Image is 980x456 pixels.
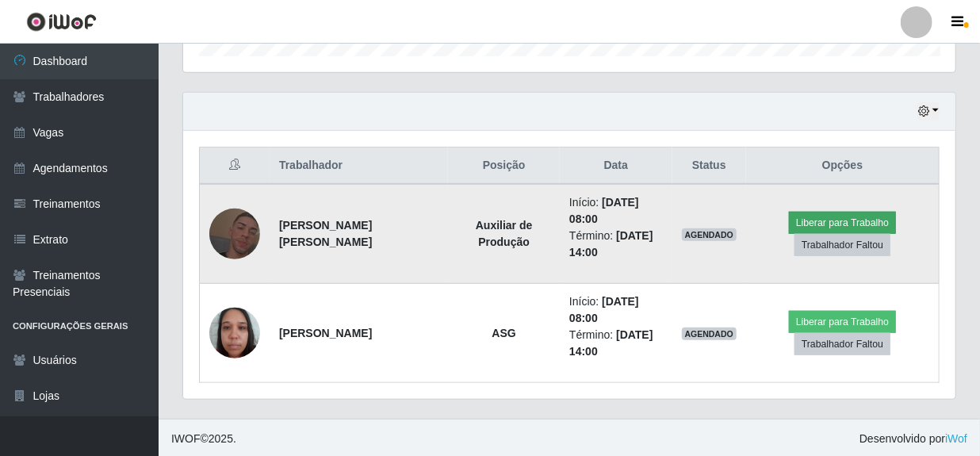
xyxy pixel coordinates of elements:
[569,194,662,228] li: Início:
[569,196,639,225] time: [DATE] 08:00
[859,431,967,447] span: Desenvolvido por
[476,219,533,248] strong: Auxiliar de Produção
[448,148,560,185] th: Posição
[682,328,737,340] span: AGENDADO
[26,12,97,32] img: CoreUI Logo
[945,432,967,445] a: iWof
[279,327,372,339] strong: [PERSON_NAME]
[569,295,639,324] time: [DATE] 08:00
[789,212,896,234] button: Liberar para Trabalho
[794,333,890,355] button: Trabalhador Faltou
[789,311,896,333] button: Liberar para Trabalho
[209,189,260,279] img: 1690769088770.jpeg
[569,293,662,327] li: Início:
[569,327,662,360] li: Término:
[270,148,448,185] th: Trabalhador
[209,299,260,366] img: 1740415667017.jpeg
[794,234,890,256] button: Trabalhador Faltou
[682,228,737,241] span: AGENDADO
[672,148,747,185] th: Status
[279,219,372,248] strong: [PERSON_NAME] [PERSON_NAME]
[171,432,201,445] span: IWOF
[171,431,236,447] span: © 2025 .
[746,148,939,185] th: Opções
[492,327,516,339] strong: ASG
[569,228,662,261] li: Término:
[560,148,672,185] th: Data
